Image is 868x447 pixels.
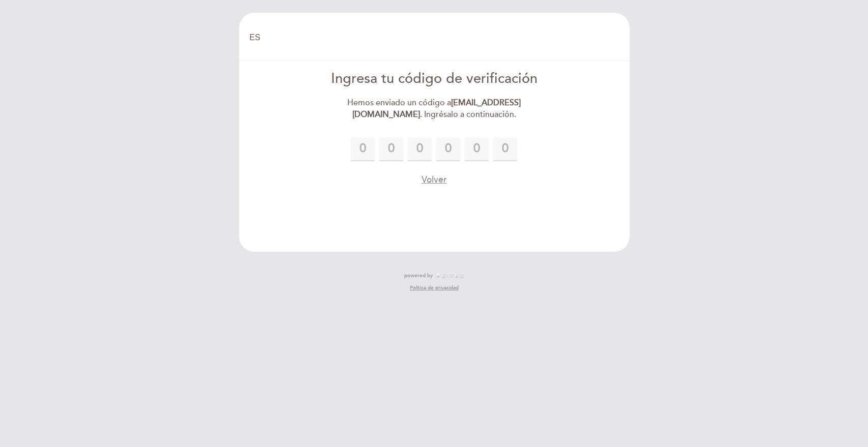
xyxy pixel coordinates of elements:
[317,69,551,89] div: Ingresa tu código de verificación
[350,137,375,161] input: 0
[493,137,517,161] input: 0
[421,173,446,186] button: Volver
[404,272,433,279] span: powered by
[436,137,460,161] input: 0
[435,273,464,278] img: MEITRE
[404,272,464,279] a: powered by
[407,137,432,161] input: 0
[379,137,403,161] input: 0
[352,98,521,120] strong: [EMAIL_ADDRESS][DOMAIN_NAME]
[409,284,458,291] a: Política de privacidad
[317,97,551,121] div: Hemos enviado un código a . Ingrésalo a continuación.
[464,137,489,161] input: 0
